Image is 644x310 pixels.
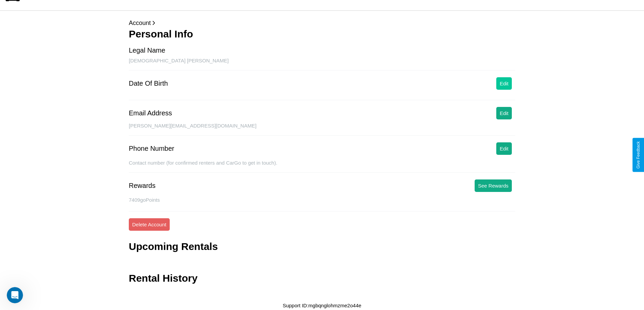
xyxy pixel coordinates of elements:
[636,141,641,169] div: Give Feedback
[129,80,168,87] div: Date Of Birth
[7,287,23,303] iframe: Intercom live chat
[475,179,512,192] button: See Rewards
[129,58,515,71] div: [DEMOGRAPHIC_DATA] [PERSON_NAME]
[496,142,512,155] button: Edit
[496,107,512,119] button: Edit
[129,218,170,231] button: Delete Account
[496,77,512,90] button: Edit
[129,195,515,204] p: 7409 goPoints
[129,273,197,284] h3: Rental History
[129,145,174,152] div: Phone Number
[283,301,361,310] p: Support ID: mgbqnglohmzme2o44e
[129,241,218,252] h3: Upcoming Rentals
[129,18,515,28] p: Account
[129,123,515,136] div: [PERSON_NAME][EMAIL_ADDRESS][DOMAIN_NAME]
[129,160,515,173] div: Contact number (for confirmed renters and CarGo to get in touch).
[129,28,515,40] h3: Personal Info
[129,109,172,117] div: Email Address
[129,182,156,190] div: Rewards
[129,47,165,54] div: Legal Name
